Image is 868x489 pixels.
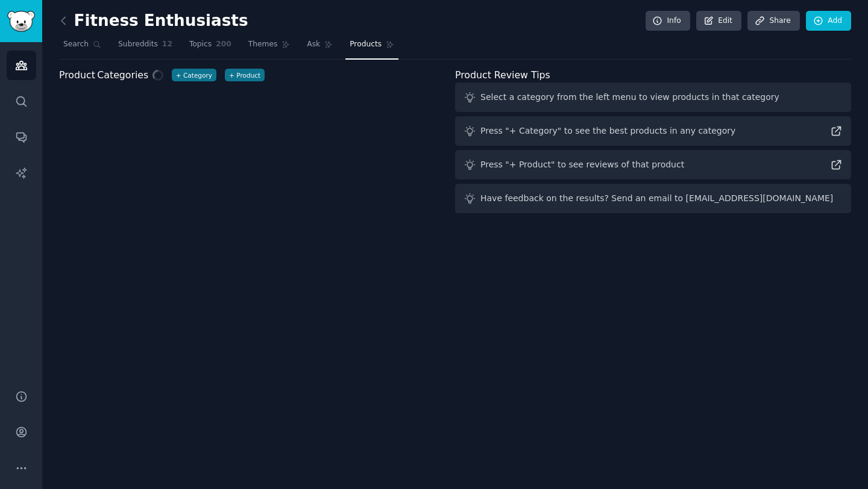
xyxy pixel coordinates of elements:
[114,35,177,60] a: Subreddits12
[480,192,833,205] div: Have feedback on the results? Send an email to [EMAIL_ADDRESS][DOMAIN_NAME]
[162,39,172,50] span: 12
[747,11,799,31] a: Share
[350,39,382,50] span: Products
[176,71,181,79] span: +
[59,11,248,31] h2: Fitness Enthusiasts
[455,69,550,81] label: Product Review Tips
[345,35,398,60] a: Products
[225,69,265,81] button: +Product
[696,11,741,31] a: Edit
[303,35,337,60] a: Ask
[59,68,95,83] span: Product
[172,69,216,81] button: +Category
[63,39,89,50] span: Search
[248,39,278,50] span: Themes
[480,158,684,171] div: Press "+ Product" to see reviews of that product
[307,39,320,50] span: Ask
[806,11,851,31] a: Add
[185,35,236,60] a: Topics200
[244,35,295,60] a: Themes
[59,68,148,83] span: Categories
[59,35,105,60] a: Search
[646,11,690,31] a: Info
[480,125,735,137] div: Press "+ Category" to see the best products in any category
[216,39,231,50] span: 200
[118,39,158,50] span: Subreddits
[7,11,35,32] img: GummySearch logo
[229,71,234,79] span: +
[480,91,779,104] div: Select a category from the left menu to view products in that category
[189,39,212,50] span: Topics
